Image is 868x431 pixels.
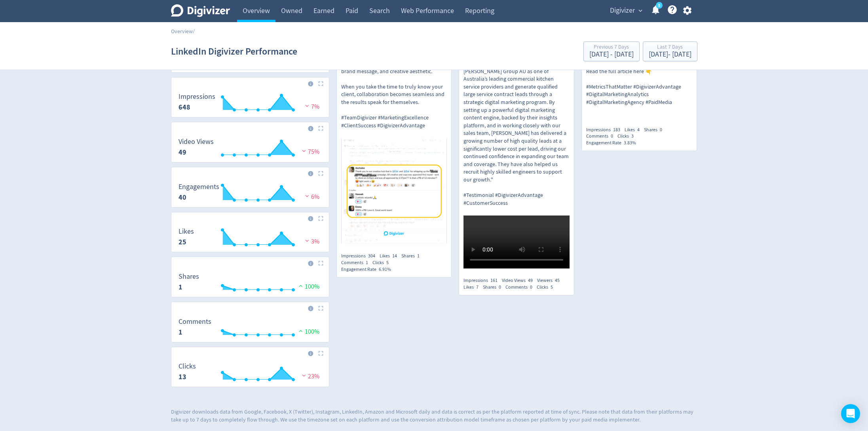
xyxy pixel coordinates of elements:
img: negative-performance.svg [303,193,311,199]
button: Last 7 Days[DATE]- [DATE] [643,42,697,61]
span: 3% [303,238,319,246]
text: 5 [658,3,660,8]
img: Placeholder [318,216,323,221]
img: Placeholder [318,306,323,311]
strong: 1 [179,282,182,292]
span: 7% [303,103,319,111]
span: 23% [300,372,319,380]
span: 1 [417,253,420,259]
div: Shares [483,284,505,291]
span: 304 [368,253,375,259]
span: 14 [392,253,397,259]
span: Digivizer [610,4,635,17]
div: Comments [586,133,617,140]
span: 3 [631,133,634,139]
button: Digivizer [607,4,644,17]
div: Comments [341,259,372,266]
div: Impressions [341,253,380,259]
span: 6.91% [379,266,391,272]
dt: Video Views [179,137,214,146]
a: 5 [656,2,663,9]
span: 100% [297,283,319,291]
dt: Shares [179,272,199,281]
span: 4 [637,127,640,133]
dt: Comments [179,317,211,326]
span: expand_more [637,7,644,14]
strong: 49 [179,147,186,157]
div: [DATE] - [DATE] [589,51,634,58]
span: 0 [611,133,613,139]
svg: Comments 1 [175,318,326,339]
div: Clicks [537,284,557,291]
img: positive-performance.svg [297,283,305,289]
dt: Impressions [179,92,215,101]
img: Placeholder [318,261,323,266]
span: 6% [303,193,319,201]
div: Engagement Rate [341,266,395,273]
span: 100% [297,328,319,336]
dt: Likes [179,227,194,236]
div: Clicks [372,259,393,266]
span: 0 [660,127,662,133]
strong: 648 [179,102,190,112]
span: 45 [555,277,560,284]
strong: 13 [179,372,186,382]
span: 7 [476,284,479,290]
img: negative-performance.svg [303,103,311,109]
a: Overview [171,28,193,35]
div: Open Intercom Messenger [841,404,860,423]
strong: 1 [179,327,182,337]
div: Likes [625,127,644,133]
span: 75% [300,148,319,156]
svg: Impressions 648 [175,93,326,114]
span: 0 [530,284,532,290]
div: Likes [463,284,483,291]
p: Digivizer downloads data from Google, Facebook, X (Twitter), Instagram, LinkedIn, Amazon and Micr... [171,408,697,423]
div: Previous 7 Days [589,44,634,51]
svg: Shares 1 [175,273,326,294]
div: Clicks [617,133,638,140]
img: positive-performance.svg [297,328,305,334]
div: Shares [401,253,424,259]
img: negative-performance.svg [300,148,308,154]
div: Last 7 Days [649,44,691,51]
strong: 25 [179,237,186,247]
svg: Engagements 40 [175,183,326,204]
div: [DATE] - [DATE] [649,51,691,58]
span: 183 [613,127,620,133]
div: Shares [644,127,667,133]
img: negative-performance.svg [303,238,311,244]
p: Thank you [PERSON_NAME] at [PERSON_NAME] Group AU for the kind words. We're proud to be working i... [463,21,570,207]
span: 3.83% [624,140,636,146]
img: negative-performance.svg [300,372,308,378]
img: Placeholder [318,81,323,86]
strong: 40 [179,193,186,202]
div: Comments [505,284,537,291]
div: Engagement Rate [586,140,640,146]
span: 5 [386,259,389,266]
span: 1 [366,259,368,266]
dt: Clicks [179,362,196,371]
svg: Likes 25 [175,228,326,249]
img: Placeholder [318,351,323,356]
p: 🏆 New PB unlocked: a 12-minute approval turnaround on first-round creative and copy! Huge shout o... [341,21,447,129]
div: Impressions [586,127,625,133]
div: Viewers [537,277,564,284]
img: Placeholder [318,171,323,176]
button: Previous 7 Days[DATE] - [DATE] [583,42,640,61]
div: Video Views [502,277,537,284]
svg: Clicks 13 [175,363,326,384]
div: Impressions [463,277,502,284]
dt: Engagements [179,182,219,191]
div: Likes [380,253,401,259]
img: Placeholder [318,126,323,131]
span: / [193,28,195,35]
h1: LinkedIn Digivizer Performance [171,39,297,64]
span: 49 [528,277,533,284]
span: 5 [551,284,553,290]
span: 161 [490,277,498,284]
svg: Video Views 49 [175,138,326,159]
img: https://media.cf.digivizer.com/images/linkedin-1122014-urn:li:share:7376759598780833792-4f5a83f8a... [341,138,447,244]
span: 0 [499,284,501,290]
